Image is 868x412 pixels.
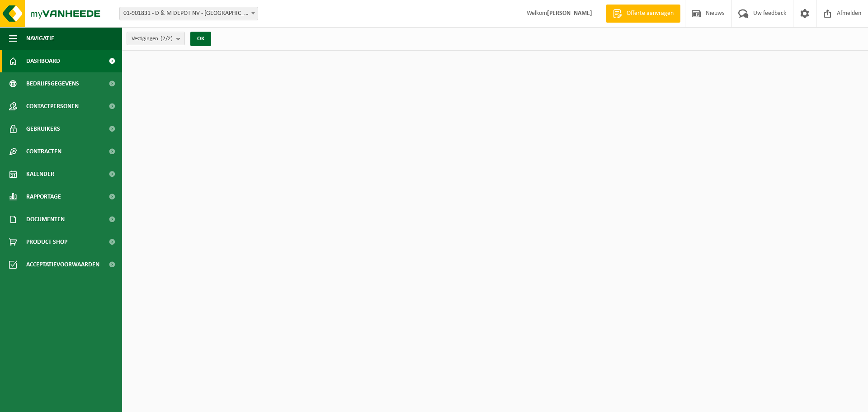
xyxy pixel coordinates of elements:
[547,10,592,17] strong: [PERSON_NAME]
[26,253,99,276] span: Acceptatievoorwaarden
[26,27,54,50] span: Navigatie
[26,140,61,163] span: Contracten
[26,231,67,253] span: Product Shop
[26,118,60,140] span: Gebruikers
[26,72,79,95] span: Bedrijfsgegevens
[127,32,185,45] button: Vestigingen(2/2)
[160,36,173,42] count: (2/2)
[119,7,258,20] span: 01-901831 - D & M DEPOT NV - AARTSELAAR
[26,95,79,118] span: Contactpersonen
[120,7,258,20] span: 01-901831 - D & M DEPOT NV - AARTSELAAR
[26,50,60,72] span: Dashboard
[606,5,680,23] a: Offerte aanvragen
[26,163,54,185] span: Kalender
[132,32,173,46] span: Vestigingen
[624,9,676,18] span: Offerte aanvragen
[26,185,61,208] span: Rapportage
[26,208,65,231] span: Documenten
[190,32,211,46] button: OK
